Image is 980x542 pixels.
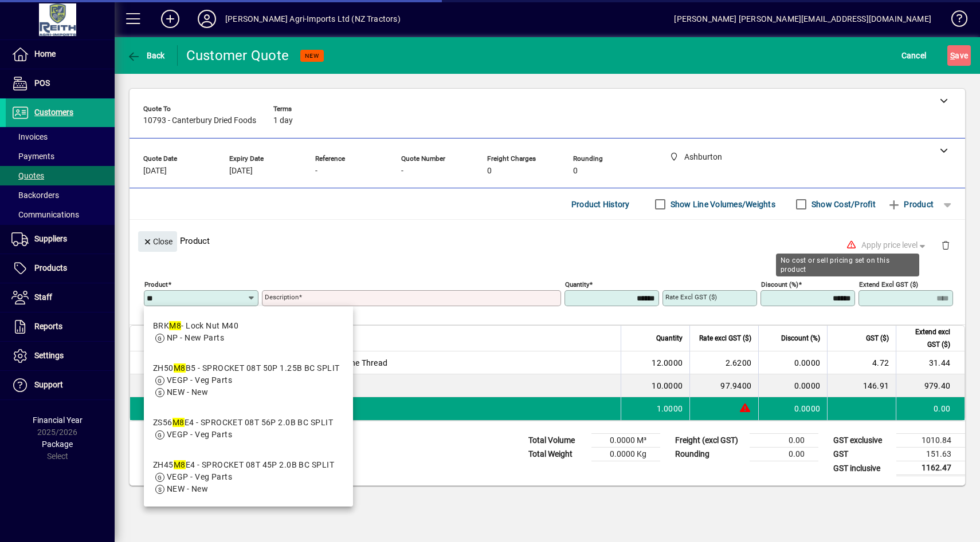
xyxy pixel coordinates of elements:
div: 97.9400 [697,380,751,391]
span: Support [34,380,63,389]
em: M8 [174,363,186,373]
div: [PERSON_NAME] Agri-Imports Ltd (NZ Tractors) [225,10,401,28]
div: Product [130,220,965,262]
div: 2.6200 [697,357,751,369]
td: GST exclusive [828,434,896,448]
a: Quotes [6,166,115,185]
a: Support [6,371,115,399]
span: Suppliers [34,234,67,243]
td: 979.40 [896,374,965,397]
span: - [401,167,403,176]
td: Total Weight [523,448,591,461]
span: Reports [34,322,62,331]
span: NEW - New [167,484,208,493]
div: No cost or sell pricing set on this product [776,254,919,276]
button: Close [138,231,177,252]
span: 0 [573,167,578,176]
button: Back [124,45,168,66]
span: Settings [34,351,64,360]
span: Product History [571,195,630,213]
em: M8 [174,460,186,469]
mat-label: Rate excl GST ($) [665,293,717,301]
span: - [315,167,317,176]
span: VEGP - Veg Parts [167,472,232,481]
div: ZH45 E4 - SPROCKET 08T 45P 2.0B BC SPLIT [153,459,334,471]
a: Staff [6,283,115,312]
button: Add [152,9,189,29]
span: 1 day [273,116,293,125]
a: Reports [6,312,115,341]
button: Product History [567,194,634,215]
a: Communications [6,205,115,224]
button: Apply price level [857,235,932,256]
span: Financial Year [33,416,83,425]
a: Products [6,254,115,283]
span: Close [143,232,173,251]
td: 31.44 [896,351,965,374]
span: Customers [34,108,73,117]
span: Payments [11,152,54,161]
mat-label: Product [144,280,168,288]
span: VEGP - Veg Parts [167,375,232,385]
td: 0.00 [896,397,965,420]
mat-option: ZH45M8E4 - SPROCKET 08T 45P 2.0B BC SPLIT [144,450,353,504]
mat-label: Extend excl GST ($) [859,280,918,288]
span: ave [950,46,968,65]
em: M8 [173,418,185,427]
a: Suppliers [6,225,115,254]
span: GST ($) [866,332,889,345]
div: ZS56 E4 - SPROCKET 08T 56P 2.0B BC SPLIT [153,417,333,429]
span: Invoices [11,132,48,141]
span: Home [34,49,56,58]
td: 1162.47 [896,461,965,476]
button: Cancel [899,45,930,66]
app-page-header-button: Back [115,45,178,66]
a: Knowledge Base [943,2,966,39]
span: 12.0000 [652,357,683,369]
label: Show Cost/Profit [809,199,876,210]
td: Total Volume [523,434,591,448]
mat-label: Quantity [565,280,589,288]
label: Show Line Volumes/Weights [668,199,775,210]
span: POS [34,78,50,88]
span: Back [127,51,165,60]
td: 151.63 [896,448,965,461]
app-page-header-button: Close [135,236,180,246]
td: 0.0000 [758,397,827,420]
span: Cancel [901,46,927,65]
span: Rate excl GST ($) [699,332,751,345]
a: POS [6,69,115,98]
span: NEW - New [167,387,208,397]
span: 0 [487,167,492,176]
em: M8 [169,321,181,330]
span: 10.0000 [652,380,683,391]
span: Quantity [656,332,683,345]
td: GST inclusive [828,461,896,476]
a: Payments [6,147,115,166]
span: Staff [34,292,52,302]
div: Customer Quote [186,46,289,65]
td: 0.0000 M³ [591,434,660,448]
span: NP - New Parts [167,333,224,342]
a: Backorders [6,185,115,205]
span: Package [42,440,73,449]
div: [PERSON_NAME] [PERSON_NAME][EMAIL_ADDRESS][DOMAIN_NAME] [674,10,931,28]
span: VEGP - Veg Parts [167,430,232,439]
a: Home [6,40,115,69]
span: 1.0000 [657,403,683,414]
span: 10793 - Canterbury Dried Foods [143,116,256,125]
td: 4.72 [827,351,896,374]
a: Settings [6,342,115,370]
td: 146.91 [827,374,896,397]
span: [DATE] [229,167,253,176]
span: S [950,51,955,60]
td: 1010.84 [896,434,965,448]
td: 0.00 [750,448,818,461]
div: ZH50 B5 - SPROCKET 08T 50P 1.25B BC SPLIT [153,362,339,374]
button: Save [947,45,971,66]
button: Profile [189,9,225,29]
span: [DATE] [143,167,167,176]
a: Invoices [6,127,115,147]
app-page-header-button: Delete [932,240,959,250]
span: NEW [305,52,319,60]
